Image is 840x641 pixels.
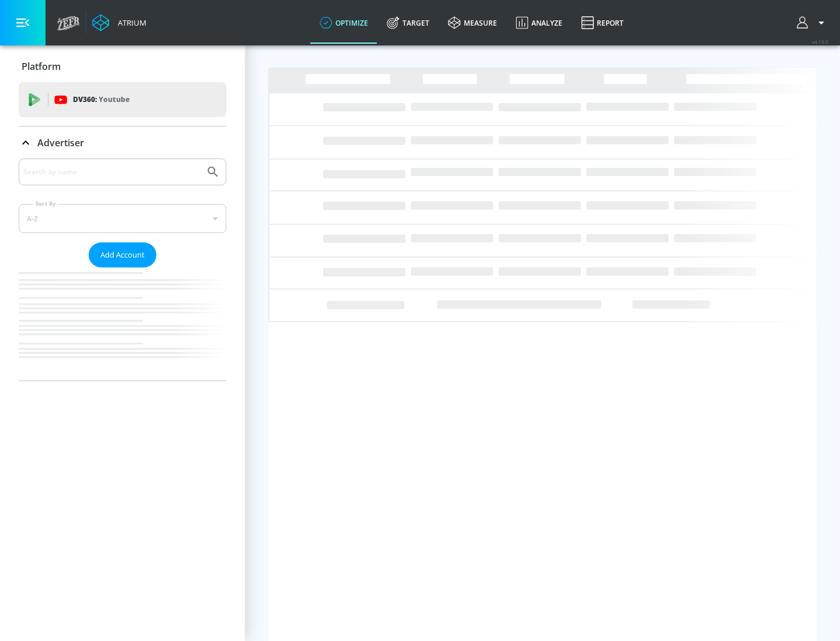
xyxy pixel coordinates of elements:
[310,2,377,44] a: optimize
[99,93,129,105] p: Youtube
[19,82,226,117] div: DV360: Youtube
[113,17,146,28] div: Atrium
[19,159,226,381] div: Advertiser
[100,248,145,262] span: Add Account
[33,200,58,207] label: Sort By
[37,136,84,149] p: Advertiser
[572,2,633,44] a: Report
[19,204,226,233] div: A-Z
[19,267,226,381] nav: list of Advertiser
[812,38,828,45] span: v 4.19.0
[89,242,156,267] button: Add Account
[19,50,226,83] div: Platform
[439,2,506,44] a: measure
[92,14,146,31] a: Atrium
[377,2,439,44] a: Target
[73,93,129,106] p: DV360:
[19,126,226,159] div: Advertiser
[23,164,200,179] input: Search by name
[22,60,61,73] p: Platform
[506,2,572,44] a: Analyze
